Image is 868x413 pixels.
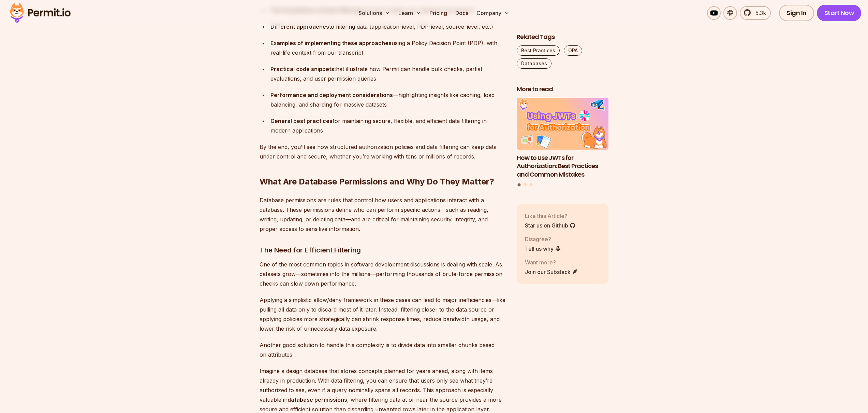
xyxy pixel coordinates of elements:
[530,183,532,186] button: Go to slide 3
[751,9,766,17] span: 5.3k
[518,183,521,186] button: Go to slide 1
[517,98,609,187] div: Posts
[260,149,506,187] h2: What Are Database Permissions and Why Do They Matter?
[525,235,561,243] p: Disagree?
[260,340,506,359] p: Another good solution to handle this complexity is to divide data into smaller chunks based on at...
[517,98,609,179] li: 1 of 3
[524,183,527,186] button: Go to slide 2
[260,295,506,333] p: Applying a simplistic allow/deny framework in these cases can lead to major inefficiencies—like p...
[356,6,393,20] button: Solutions
[525,244,561,252] a: Tell us why
[270,22,506,31] div: to filtering data (application-level, PDP-level, source-level, etc.)
[270,90,506,109] div: —highlighting insights like caching, load balancing, and sharding for massive datasets
[270,38,506,57] div: using a Policy Decision Point (PDP), with real-life context from our transcript
[525,221,576,229] a: Star us on Github
[270,118,333,124] strong: General best practices
[817,5,862,21] a: Start Now
[260,260,506,288] p: One of the most common topics in software development discussions is dealing with scale. As datas...
[779,5,814,21] a: Sign In
[260,245,506,256] h3: The Need for Efficient Filtering
[525,211,576,220] p: Like this Article?
[525,258,578,266] p: Want more?
[260,142,506,161] p: By the end, you’ll see how structured authorization policies and data filtering can keep data und...
[525,267,578,276] a: Join our Substack
[517,58,551,69] a: Databases
[453,6,471,20] a: Docs
[288,396,347,403] strong: database permissions
[396,6,424,20] button: Learn
[564,45,582,56] a: OPA
[517,153,609,179] h3: How to Use JWTs for Authorization: Best Practices and Common Mistakes
[740,6,771,20] a: 5.3k
[270,116,506,135] div: for maintaining secure, flexible, and efficient data filtering in modern applications
[517,33,609,41] h2: Related Tags
[270,92,393,98] strong: Performance and deployment considerations
[427,6,450,20] a: Pricing
[517,45,560,56] a: Best Practices
[270,40,392,46] strong: Examples of implementing these approaches
[517,98,609,150] img: How to Use JWTs for Authorization: Best Practices and Common Mistakes
[270,66,334,72] strong: Practical code snippets
[260,195,506,234] p: Database permissions are rules that control how users and applications interact with a database. ...
[270,23,329,30] strong: Different approaches
[7,1,74,25] img: Permit logo
[517,85,609,94] h2: More to read
[474,6,512,20] button: Company
[270,64,506,83] div: that illustrate how Permit can handle bulk checks, partial evaluations, and user permission queries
